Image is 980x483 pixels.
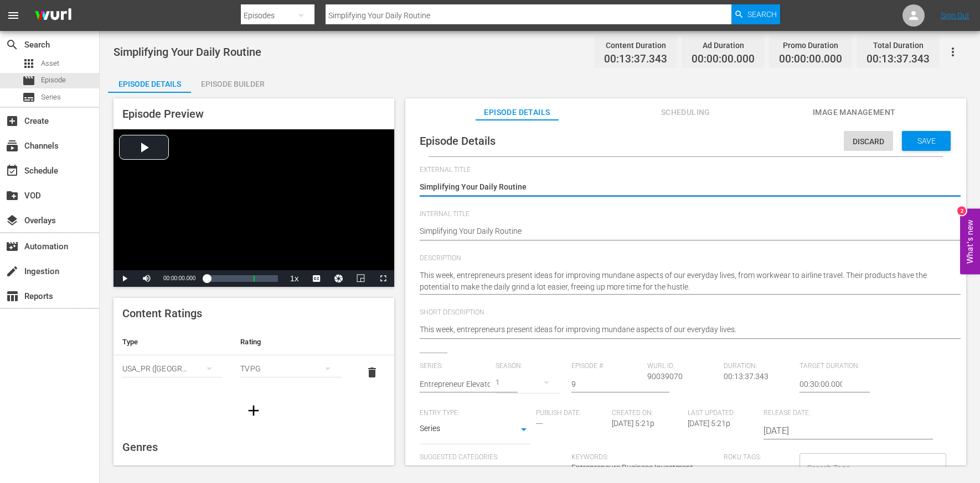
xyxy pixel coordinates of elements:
[6,265,19,278] span: Ingestion
[724,453,794,462] span: Roku Tags:
[764,409,905,418] span: Release Date:
[476,106,559,119] span: Episode Details
[496,367,560,398] div: 1
[604,53,667,66] span: 00:13:37.343
[22,57,35,70] span: Asset
[844,137,893,146] span: Discard
[960,209,980,275] button: Open Feedback Widget
[114,270,136,287] button: Play
[420,308,946,317] span: Short Description
[420,422,530,439] div: Series
[108,71,191,93] button: Episode Details
[191,71,274,93] button: Episode Builder
[688,419,730,428] span: [DATE] 5:21p
[420,409,530,418] span: Entry Type:
[6,139,19,153] span: Channels
[122,440,158,454] span: Genres
[779,53,842,66] span: 00:00:00.000
[41,92,61,103] span: Series
[420,324,946,337] textarea: This week, entrepreneurs present ideas for improving mundane aspects of our everyday lives.
[114,129,394,287] div: Video Player
[114,329,394,390] table: simple table
[306,270,328,287] button: Captions
[240,353,341,384] div: TVPG
[359,359,385,386] button: delete
[6,189,19,202] span: VOD
[941,11,969,20] a: Sign Out
[365,366,379,379] span: delete
[813,106,896,119] span: Image Management
[747,4,777,24] span: Search
[207,275,277,282] div: Progress Bar
[612,409,682,418] span: Created On:
[114,45,261,59] span: Simplifying Your Daily Routine
[350,270,372,287] button: Picture-in-Picture
[647,362,718,371] span: Wurl ID:
[536,419,543,428] span: ---
[604,38,667,53] div: Content Duration
[283,270,306,287] button: Playback Rate
[136,270,158,287] button: Mute
[22,74,35,87] span: Episode
[420,362,490,371] span: Series:
[191,71,274,97] div: Episode Builder
[496,362,566,371] span: Season:
[372,270,394,287] button: Fullscreen
[692,53,755,66] span: 00:00:00.000
[22,91,35,104] span: Series
[6,114,19,128] span: Create
[6,240,19,253] span: Automation
[122,107,204,120] span: Episode Preview
[420,453,566,462] span: Suggested Categories:
[844,131,893,151] button: Discard
[957,207,966,216] div: 2
[902,131,951,151] button: Save
[41,75,66,86] span: Episode
[612,419,654,428] span: [DATE] 5:21p
[731,4,780,24] button: Search
[420,225,946,239] textarea: Simplifying Your Daily Routine
[692,38,755,53] div: Ad Duration
[163,275,195,281] span: 00:00:00.000
[644,106,727,119] span: Scheduling
[122,353,223,384] div: USA_PR ([GEOGRAPHIC_DATA] ([GEOGRAPHIC_DATA]))
[328,270,350,287] button: Jump To Time
[231,329,349,355] th: Rating
[420,254,946,263] span: Description
[41,58,59,69] span: Asset
[6,290,19,303] span: Reports
[724,372,768,381] span: 00:13:37.343
[688,409,758,418] span: Last Updated:
[27,3,80,29] img: ans4CAIJ8jUAAAAAAAAAAAAAAAAAAAAAAAAgQb4GAAAAAAAAAAAAAAAAAAAAAAAAJMjXAAAAAAAAAAAAAAAAAAAAAAAAgAT5G...
[779,38,842,53] div: Promo Duration
[6,164,19,177] span: Schedule
[536,409,606,418] span: Publish Date:
[909,136,945,145] span: Save
[6,38,19,51] span: Search
[122,307,202,320] span: Content Ratings
[571,362,642,371] span: Episode #:
[420,270,946,293] textarea: This week, entrepreneurs present ideas for improving mundane aspects of our everyday lives, from ...
[7,9,20,22] span: menu
[571,463,693,472] span: Entrepreneurs,Business,Investment
[647,372,683,381] span: 90039070
[420,166,946,175] span: External Title
[800,362,870,371] span: Target Duration:
[420,181,946,195] textarea: Simplifying Your Daily Routine
[866,38,930,53] div: Total Duration
[724,362,794,371] span: Duration:
[114,329,231,355] th: Type
[866,53,930,66] span: 00:13:37.343
[108,71,191,97] div: Episode Details
[420,210,946,219] span: Internal Title
[571,453,718,462] span: Keywords:
[420,134,496,148] span: Episode Details
[6,214,19,227] span: Overlays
